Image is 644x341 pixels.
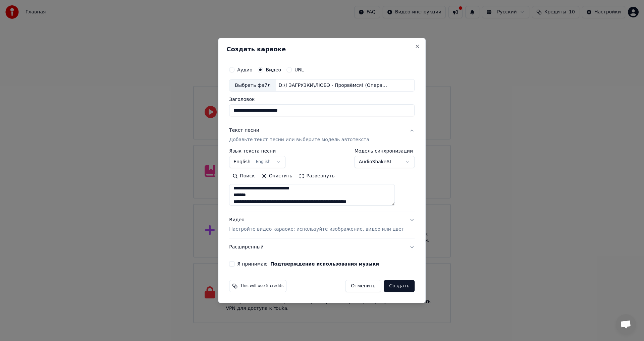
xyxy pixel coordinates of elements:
span: This will use 5 credits [240,283,283,289]
p: Добавьте текст песни или выберите модель автотекста [229,137,369,144]
button: Развернуть [296,171,338,182]
label: Модель синхронизации [355,149,415,154]
div: Выбрать файл [229,79,276,92]
label: Заголовок [229,97,415,102]
button: Создать [384,280,415,292]
div: Текст песниДобавьте текст песни или выберите модель автотекста [229,149,415,211]
button: Отменить [345,280,381,292]
div: D:\! ЗАГРУЗКИ\ЛЮБЭ - Прорвёмся! (Опера`).mp4 [276,82,390,89]
button: Я принимаю [270,262,379,266]
button: Расширенный [229,238,415,256]
div: Видео [229,217,404,233]
label: Видео [266,67,281,72]
label: Я принимаю [237,262,379,266]
p: Настройте видео караоке: используйте изображение, видео или цвет [229,226,404,233]
div: Текст песни [229,127,259,134]
button: ВидеоНастройте видео караоке: используйте изображение, видео или цвет [229,212,415,238]
button: Текст песниДобавьте текст песни или выберите модель автотекста [229,122,415,149]
label: Аудио [237,67,252,72]
h2: Создать караоке [226,46,417,52]
label: URL [294,67,304,72]
button: Очистить [258,171,296,182]
label: Язык текста песни [229,149,285,154]
button: Поиск [229,171,258,182]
